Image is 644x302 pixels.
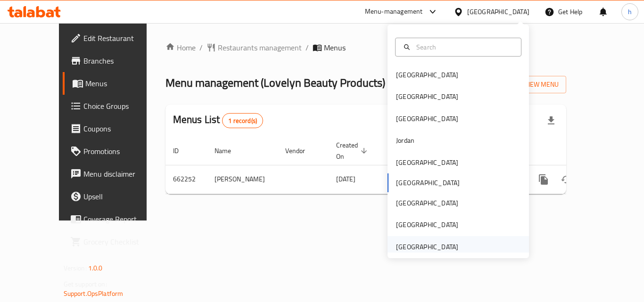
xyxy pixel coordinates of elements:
[396,220,458,230] div: [GEOGRAPHIC_DATA]
[413,42,515,52] input: Search
[63,95,166,117] a: Choice Groups
[540,109,562,132] div: Export file
[83,168,159,180] span: Menu disclaimer
[64,287,124,300] a: Support.OpsPlatform
[83,100,159,112] span: Choice Groups
[63,230,166,253] a: Grocery Checklist
[63,163,166,185] a: Menu disclaimer
[215,145,243,156] span: Name
[64,278,107,290] span: Get support on:
[285,145,317,156] span: Vendor
[85,78,159,89] span: Menus
[83,123,159,134] span: Coupons
[223,116,263,125] span: 1 record(s)
[305,42,309,53] li: /
[83,33,159,44] span: Edit Restaurant
[83,213,159,225] span: Coverage Report
[501,79,559,90] span: Add New Menu
[396,157,458,168] div: [GEOGRAPHIC_DATA]
[63,140,166,163] a: Promotions
[63,117,166,140] a: Coupons
[63,185,166,208] a: Upsell
[532,168,555,191] button: more
[173,145,191,156] span: ID
[83,146,159,157] span: Promotions
[63,72,166,95] a: Menus
[83,236,159,247] span: Grocery Checklist
[165,42,567,53] nav: breadcrumb
[165,42,196,53] a: Home
[396,114,458,124] div: [GEOGRAPHIC_DATA]
[207,165,278,194] td: [PERSON_NAME]
[173,113,263,128] h2: Menus List
[64,262,87,274] span: Version:
[63,49,166,72] a: Branches
[206,42,302,53] a: Restaurants management
[63,208,166,230] a: Coverage Report
[336,173,355,185] span: [DATE]
[83,55,159,66] span: Branches
[165,72,385,93] span: Menu management ( Lovelyn Beauty Products )
[628,7,632,17] span: h
[396,242,458,252] div: [GEOGRAPHIC_DATA]
[365,6,423,17] div: Menu-management
[222,113,263,128] div: Total records count
[336,139,370,162] span: Created On
[396,135,414,146] div: Jordan
[467,7,529,17] div: [GEOGRAPHIC_DATA]
[396,198,458,208] div: [GEOGRAPHIC_DATA]
[324,42,346,53] span: Menus
[555,168,578,191] button: Change Status
[83,191,159,202] span: Upsell
[165,165,207,194] td: 662252
[88,262,103,274] span: 1.0.0
[493,76,566,93] button: Add New Menu
[218,42,302,53] span: Restaurants management
[63,27,166,49] a: Edit Restaurant
[396,91,458,102] div: [GEOGRAPHIC_DATA]
[396,70,458,80] div: [GEOGRAPHIC_DATA]
[199,42,203,53] li: /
